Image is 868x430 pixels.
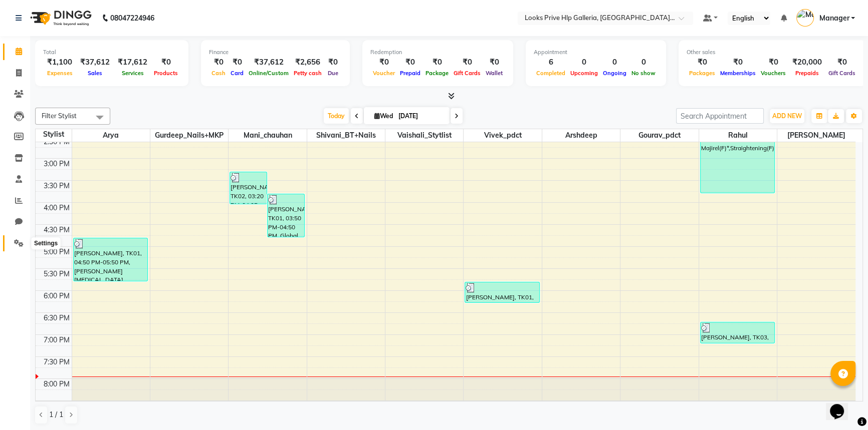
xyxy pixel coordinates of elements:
[620,129,698,142] span: Gourav_pdct
[772,112,802,120] span: ADD NEW
[423,57,451,68] div: ₹0
[42,203,72,213] div: 4:00 PM
[43,48,180,57] div: Total
[385,129,463,142] span: Vaishali_Stytlist
[701,322,775,343] div: [PERSON_NAME], TK03, 06:45 PM-07:15 PM, Gel Styling Men
[26,4,94,32] img: logo
[85,70,105,77] span: Sales
[687,48,858,57] div: Other sales
[819,13,849,24] span: Manager
[246,70,291,77] span: Online/Custom
[42,112,77,120] span: Filter Stylist
[72,129,150,142] span: Arya
[793,70,821,77] span: Prepaids
[42,335,72,345] div: 7:00 PM
[465,282,539,302] div: [PERSON_NAME], TK01, 05:50 PM-06:20 PM, Classic Pedicure(F)
[451,57,483,68] div: ₹0
[629,70,658,77] span: No show
[36,129,72,140] div: Stylist
[42,225,72,235] div: 4:30 PM
[268,194,304,237] div: [PERSON_NAME], TK01, 03:50 PM-04:50 PM, Global Color Majirel(F)*
[826,57,858,68] div: ₹0
[42,159,72,169] div: 3:00 PM
[291,70,324,77] span: Petty cash
[788,57,826,68] div: ₹20,000
[451,70,483,77] span: Gift Cards
[209,48,342,57] div: Finance
[534,70,568,77] span: Completed
[600,70,629,77] span: Ongoing
[151,57,180,68] div: ₹0
[397,57,423,68] div: ₹0
[42,313,72,323] div: 6:30 PM
[483,70,505,77] span: Wallet
[229,129,306,142] span: Mani_chauhan
[324,108,349,124] span: Today
[699,129,777,142] span: Rahul
[150,129,228,142] span: Gurdeep_Nails+MKP
[687,57,718,68] div: ₹0
[758,70,788,77] span: Vouchers
[568,70,600,77] span: Upcoming
[76,57,114,68] div: ₹37,612
[423,70,451,77] span: Package
[325,70,341,77] span: Due
[687,70,718,77] span: Packages
[228,70,246,77] span: Card
[718,70,758,77] span: Memberships
[629,57,658,68] div: 0
[718,57,758,68] div: ₹0
[483,57,505,68] div: ₹0
[230,172,267,204] div: [PERSON_NAME], TK02, 03:20 PM-04:05 PM, [PERSON_NAME] Styling
[42,357,72,367] div: 7:30 PM
[534,48,658,57] div: Appointment
[209,57,228,68] div: ₹0
[49,409,63,420] span: 1 / 1
[246,57,291,68] div: ₹37,612
[372,112,395,120] span: Wed
[370,48,505,57] div: Redemption
[600,57,629,68] div: 0
[542,129,620,142] span: Arshdeep
[151,70,180,77] span: Products
[291,57,324,68] div: ₹2,656
[770,109,804,123] button: ADD NEW
[110,4,154,32] b: 08047224946
[42,137,72,147] div: 2:30 PM
[534,57,568,68] div: 6
[228,57,246,68] div: ₹0
[43,57,76,68] div: ₹1,100
[307,129,385,142] span: Shivani_BT+Nails
[42,247,72,257] div: 5:00 PM
[397,70,423,77] span: Prepaid
[395,109,446,124] input: 2025-09-03
[568,57,600,68] div: 0
[370,57,397,68] div: ₹0
[119,70,146,77] span: Services
[74,238,148,281] div: [PERSON_NAME], TK01, 04:50 PM-05:50 PM, [PERSON_NAME] [MEDICAL_DATA] Treatment(F)*
[826,70,858,77] span: Gift Cards
[32,237,60,249] div: Settings
[324,57,342,68] div: ₹0
[42,181,72,191] div: 3:30 PM
[676,108,764,124] input: Search Appointment
[114,57,151,68] div: ₹17,612
[826,390,858,420] iframe: chat widget
[758,57,788,68] div: ₹0
[777,129,855,142] span: [PERSON_NAME]
[796,9,814,27] img: Manager
[42,379,72,389] div: 8:00 PM
[464,129,541,142] span: Vivek_pdct
[42,269,72,279] div: 5:30 PM
[45,70,75,77] span: Expenses
[701,107,775,193] div: [PERSON_NAME], TK01, 01:50 PM-03:50 PM, Global Color Majirel(F)*,Straightening(F)*
[209,70,228,77] span: Cash
[370,70,397,77] span: Voucher
[42,291,72,301] div: 6:00 PM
